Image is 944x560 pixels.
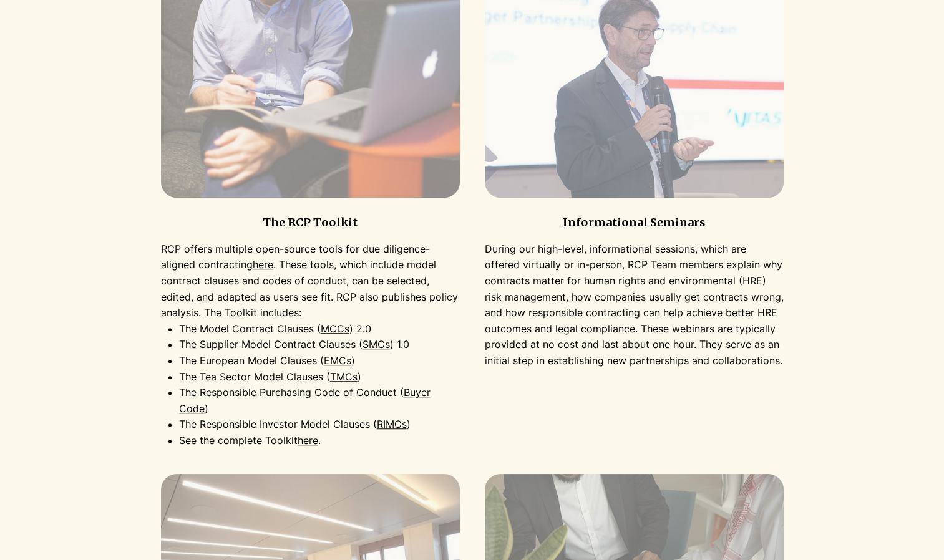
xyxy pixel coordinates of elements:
[253,258,273,271] a: here
[363,338,390,350] a: SMCs
[349,322,371,335] a: ) 2.0
[321,322,349,335] a: MCCs
[161,215,460,229] h3: The RCP Toolkit
[179,418,377,430] a: The Responsible Investor Model Clauses (
[358,370,361,383] a: )
[179,386,431,415] a: Buyer Code
[324,354,351,367] a: EMCs
[485,241,784,369] p: During our high-level, informational sessions, which are offered virtually or in-person, RCP Team...
[485,215,784,229] h3: Informational Seminars
[390,338,409,350] a: ) 1.0
[351,354,355,367] a: )
[179,433,460,449] p: See the complete Toolkit .
[377,418,407,430] a: RIMCs
[205,402,208,415] a: )
[407,418,411,430] a: )
[179,322,321,335] a: The Model Contract Clauses (
[330,370,358,383] a: TMCs
[161,241,460,321] p: RCP offers multiple open-source tools for due diligence-aligned contracting . These tools, which ...
[179,370,330,383] a: The Tea Sector Model Clauses (
[179,354,324,367] a: The European Model Clauses (
[179,386,404,398] a: The Responsible Purchasing Code of Conduct (
[179,338,363,350] a: The Supplier Model Contract Clauses (
[298,434,318,447] a: here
